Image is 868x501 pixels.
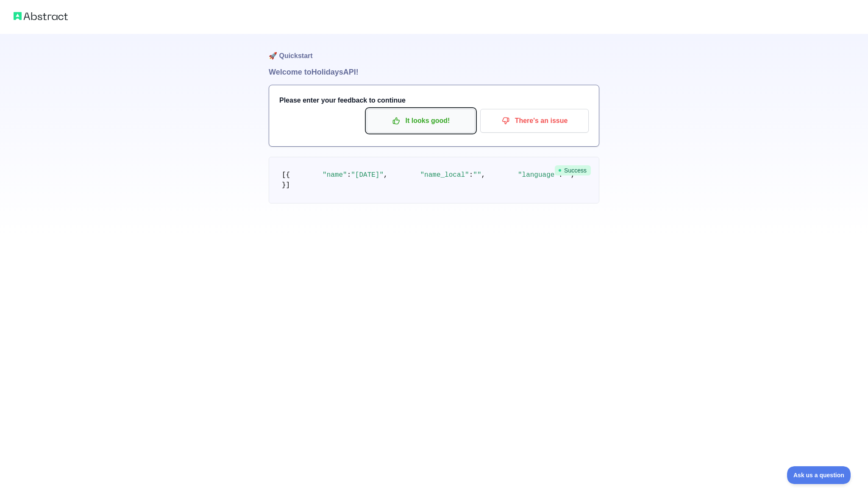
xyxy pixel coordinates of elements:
span: "language" [518,171,559,179]
span: "" [473,171,481,179]
iframe: Toggle Customer Support [787,466,851,484]
h1: Welcome to Holidays API! [269,66,599,78]
h3: Please enter your feedback to continue [279,95,589,106]
button: It looks good! [367,109,475,133]
p: It looks good! [373,114,469,128]
p: There's an issue [487,114,582,128]
span: , [481,171,486,179]
span: : [347,171,351,179]
span: "name_local" [420,171,469,179]
span: Success [555,165,591,175]
span: [ [282,171,286,179]
img: Abstract logo [14,10,68,22]
h1: 🚀 Quickstart [269,34,599,66]
span: "[DATE]" [351,171,384,179]
span: "name" [323,171,347,179]
button: There's an issue [480,109,589,133]
span: , [384,171,388,179]
span: : [469,171,473,179]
